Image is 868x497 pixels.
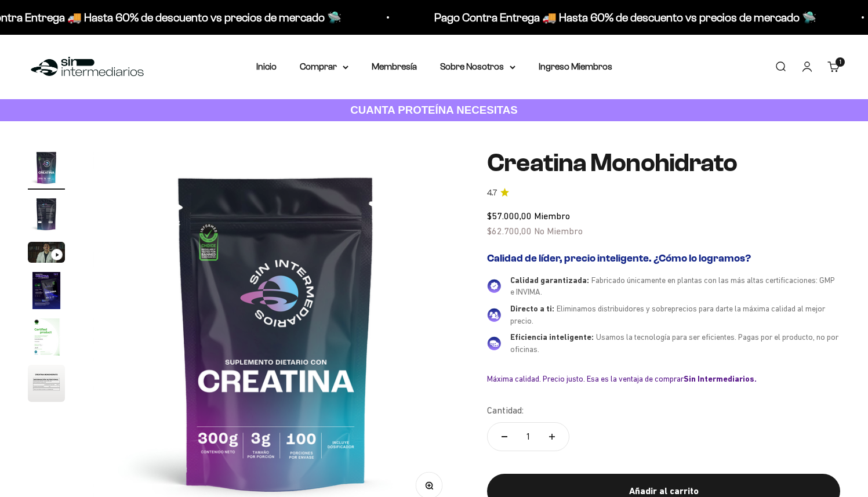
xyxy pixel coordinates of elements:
[510,275,589,285] span: Calidad garantizada:
[535,423,569,451] button: Aumentar cantidad
[28,318,65,355] img: Creatina Monohidrato
[487,211,532,221] span: $57.000,00
[256,61,277,71] a: Inicio
[487,252,840,265] h2: Calidad de líder, precio inteligente. ¿Cómo lo logramos?
[350,104,518,116] strong: CUANTA PROTEÍNA NECESITAS
[684,374,757,383] b: Sin Intermediarios.
[487,187,840,199] a: 4.74.7 de 5.0 estrellas
[28,195,65,233] img: Creatina Monohidrato
[840,59,841,65] span: 1
[487,403,524,418] label: Cantidad:
[487,149,840,177] h1: Creatina Monohidrato
[488,423,521,451] button: Reducir cantidad
[28,365,65,405] button: Ir al artículo 6
[487,308,501,322] img: Directo a ti
[372,61,417,71] a: Membresía
[418,8,800,27] p: Pago Contra Entrega 🚚 Hasta 60% de descuento vs precios de mercado 🛸
[487,187,497,199] span: 4.7
[510,275,835,297] span: Fabricado únicamente en plantas con las más altas certificaciones: GMP e INVIMA.
[510,304,554,313] span: Directo a ti:
[28,149,65,190] button: Ir al artículo 1
[510,304,825,325] span: Eliminamos distribuidores y sobreprecios para darte la máxima calidad al mejor precio.
[487,373,840,384] div: Máxima calidad. Precio justo. Esa es la ventaja de comprar
[28,149,65,186] img: Creatina Monohidrato
[300,59,348,74] summary: Comprar
[28,365,65,402] img: Creatina Monohidrato
[28,242,65,266] button: Ir al artículo 3
[539,61,612,71] a: Ingreso Miembros
[534,226,583,236] span: No Miembro
[487,226,532,236] span: $62.700,00
[487,279,501,293] img: Calidad garantizada
[510,332,594,342] span: Eficiencia inteligente:
[28,318,65,359] button: Ir al artículo 5
[28,195,65,236] button: Ir al artículo 2
[440,59,515,74] summary: Sobre Nosotros
[534,211,570,221] span: Miembro
[28,272,65,313] button: Ir al artículo 4
[510,332,838,354] span: Usamos la tecnología para ser eficientes. Pagas por el producto, no por oficinas.
[487,336,501,350] img: Eficiencia inteligente
[28,272,65,309] img: Creatina Monohidrato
